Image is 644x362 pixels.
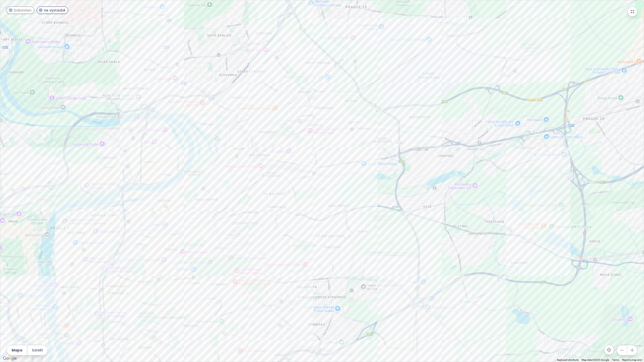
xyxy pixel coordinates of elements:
button: Satelit [27,345,48,355]
span: Satelit [32,347,43,353]
button: Keyboard shortcuts [557,358,579,362]
span: Ve výstavbě [44,8,65,13]
span: Map data ©2025 Google [582,358,609,361]
img: Google [2,355,18,362]
span: Dokončen [14,8,31,13]
a: Open this area in Google Maps (opens a new window) [2,355,18,362]
span: Mapa [12,347,22,353]
a: Terms (opens in new tab) [612,358,619,361]
button: Mapa [7,345,27,355]
a: Report a map error [622,358,642,361]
